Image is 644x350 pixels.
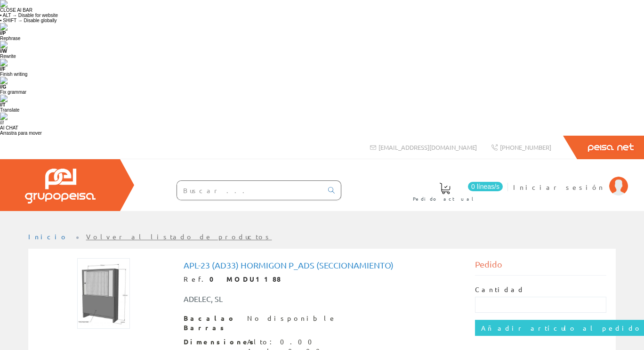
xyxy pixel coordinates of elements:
[184,294,223,303] font: ADELEC, SL
[209,275,281,283] font: 0 MODU1188
[177,181,322,200] input: Buscar ...
[362,136,484,159] a: [EMAIL_ADDRESS][DOMAIN_NAME]
[513,183,604,191] font: Iniciar sesión
[25,169,96,203] img: Grupo Peisa
[471,183,499,190] font: 0 líneas/s
[247,314,337,322] font: No disponible
[184,337,257,346] font: Dimensiones
[513,175,628,184] a: Iniciar sesión
[500,143,551,151] font: [PHONE_NUMBER]
[184,275,209,283] font: Ref.
[475,285,525,293] font: Cantidad
[184,314,236,332] font: Bacalao Barras
[28,232,68,241] a: Inicio
[184,260,394,270] font: Apl-23 (ad33) Hormigon P_ads (seccionamiento)
[3,120,4,125] font: /
[378,143,477,151] font: [EMAIL_ADDRESS][DOMAIN_NAME]
[77,258,130,329] img: Foto artículo Apl-23 (ad33) Hormigon P_ads (seccionamiento) (112.31884057971x150)
[247,337,318,346] font: Alto: 0.00
[475,259,502,269] font: Pedido
[86,232,272,241] a: Volver al listado de productos
[413,195,477,202] font: Pedido actual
